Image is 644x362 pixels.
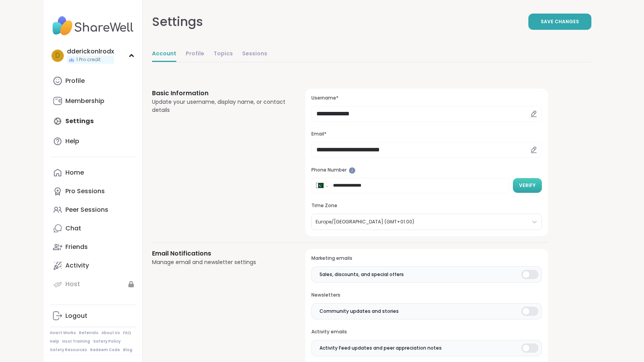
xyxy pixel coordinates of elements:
span: Community updates and stories [319,308,399,315]
div: Pro Sessions [65,187,105,196]
a: Profile [186,46,204,62]
a: About Us [101,330,120,336]
a: Membership [50,92,136,110]
a: Safety Policy [93,339,121,344]
a: Logout [50,307,136,325]
a: Sessions [242,46,267,62]
a: Redeem Code [90,347,120,353]
div: Activity [65,261,89,270]
a: Pro Sessions [50,182,136,201]
a: How It Works [50,330,76,336]
span: d [55,51,60,61]
a: Topics [214,46,233,62]
h3: Basic Information [152,89,287,98]
a: Friends [50,238,136,256]
div: Home [65,168,84,177]
a: Activity [50,256,136,275]
a: Referrals [79,330,98,336]
span: Sales, discounts, and special offers [319,271,404,278]
a: Host Training [62,339,90,344]
a: Peer Sessions [50,201,136,219]
a: Help [50,339,59,344]
iframe: Spotlight [349,167,355,174]
a: Blog [123,347,132,353]
span: Activity Feed updates and peer appreciation notes [319,345,442,352]
a: Host [50,275,136,293]
span: Save Changes [541,18,579,25]
div: Update your username, display name, or contact details [152,98,287,114]
div: Chat [65,224,81,233]
div: Membership [65,97,104,105]
div: Manage email and newsletter settings [152,258,287,266]
h3: Phone Number [311,167,542,173]
h3: Email* [311,131,542,137]
div: Friends [65,243,88,251]
img: ShareWell Nav Logo [50,12,136,39]
a: Safety Resources [50,347,87,353]
h3: Email Notifications [152,249,287,258]
h3: Username* [311,95,542,101]
a: FAQ [123,330,131,336]
h3: Marketing emails [311,255,542,262]
div: dderickonlrodx [67,47,114,56]
h3: Newsletters [311,292,542,299]
button: Verify [513,178,542,193]
div: Peer Sessions [65,206,108,214]
a: Profile [50,72,136,90]
h3: Time Zone [311,202,542,209]
a: Chat [50,219,136,238]
a: Help [50,132,136,151]
div: Logout [65,312,87,320]
button: Save Changes [528,14,591,30]
a: Account [152,46,176,62]
span: Verify [519,182,536,189]
div: Profile [65,77,85,85]
a: Home [50,163,136,182]
span: 1 Pro credit [76,57,101,63]
div: Help [65,137,79,146]
h3: Activity emails [311,329,542,335]
div: Host [65,280,80,288]
div: Settings [152,12,203,31]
